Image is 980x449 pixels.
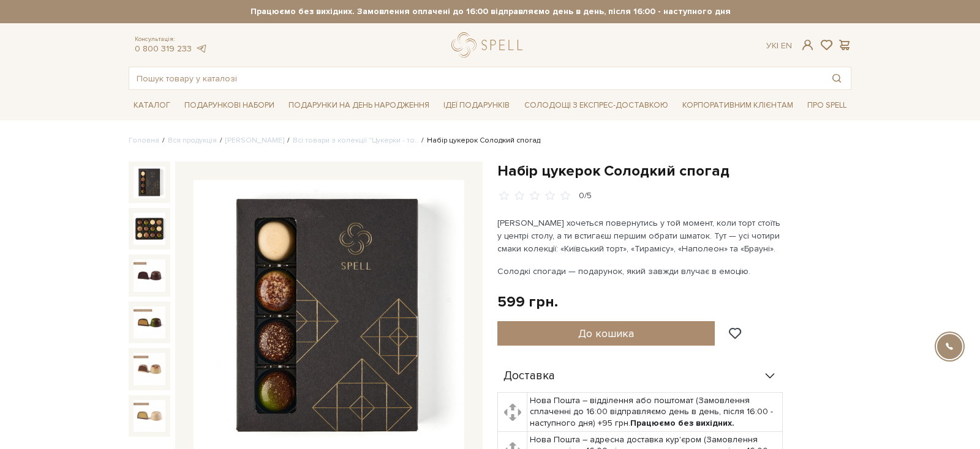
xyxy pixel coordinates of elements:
strong: Працюємо без вихідних. Замовлення оплачені до 16:00 відправляємо день в день, після 16:00 - насту... [129,6,852,17]
a: Головна [129,136,159,145]
img: Набір цукерок Солодкий спогад [134,213,165,245]
img: Набір цукерок Солодкий спогад [134,306,165,338]
img: Набір цукерок Солодкий спогад [134,259,165,291]
span: Доставка [503,371,555,382]
div: Ук [766,40,792,51]
span: | [777,40,778,51]
img: Набір цукерок Солодкий спогад [134,166,165,198]
p: Солодкі спогади — подарунок, який завжди влучає в емоцію. [497,265,785,278]
input: Пошук товару у каталозі [129,67,823,89]
a: Каталог [129,96,175,115]
a: [PERSON_NAME] [225,136,284,145]
li: Набір цукерок Солодкий спогад [418,135,540,146]
a: En [781,40,792,51]
div: 0/5 [579,190,592,202]
span: До кошика [578,327,634,340]
a: Корпоративним клієнтам [677,96,798,115]
p: [PERSON_NAME] хочеться повернутись у той момент, коли торт стоїть у центрі столу, а ти встигаєш п... [497,217,785,255]
button: Пошук товару у каталозі [823,67,851,89]
img: Набір цукерок Солодкий спогад [134,400,165,432]
h1: Набір цукерок Солодкий спогад [497,161,851,180]
img: Набір цукерок Солодкий спогад [134,353,165,385]
a: Вся продукція [168,136,217,145]
a: Подарункові набори [179,96,279,115]
a: Всі товари з колекції "Цукерки - то.. [293,136,418,145]
div: 599 грн. [497,292,558,311]
a: 0 800 319 233 [135,43,192,54]
td: Нова Пошта – відділення або поштомат (Замовлення сплаченні до 16:00 відправляємо день в день, піс... [527,393,783,432]
a: Солодощі з експрес-доставкою [519,95,673,116]
a: Про Spell [802,96,851,115]
span: Консультація: [135,35,207,43]
a: Подарунки на День народження [284,96,434,115]
button: До кошика [497,321,715,346]
a: logo [451,32,528,58]
a: Ідеї подарунків [439,96,514,115]
a: telegram [195,43,207,54]
b: Працюємо без вихідних. [630,418,734,428]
